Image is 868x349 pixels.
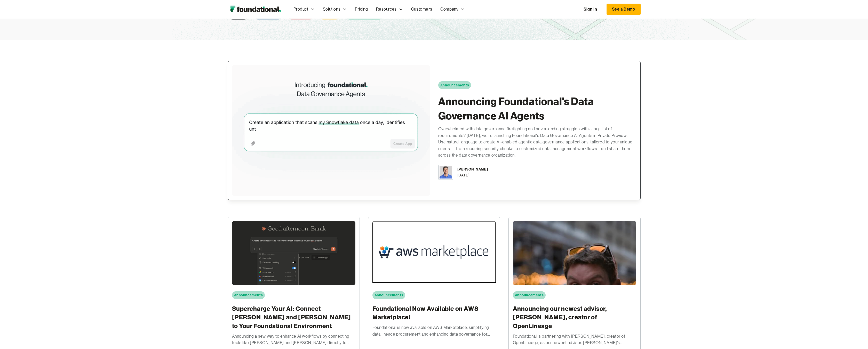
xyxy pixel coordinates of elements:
[372,304,496,322] h3: Foundational Now Available on AWS Marketplace!
[319,1,351,18] div: Solutions
[372,324,496,337] div: Foundational is now available on AWS Marketplace, simplifying data lineage procurement and enhanc...
[457,172,470,178] div: [DATE]
[607,4,641,15] a: See a Demo
[289,1,319,18] div: Product
[375,292,403,298] div: Announcements
[515,292,544,298] div: Announcements
[234,292,263,298] div: Announcements
[228,4,283,14] a: home
[438,126,636,159] div: Overwhelmed with data governance firefighting and never-ending struggles with a long list of requ...
[376,6,396,13] div: Resources
[842,324,868,349] div: 채팅 위젯
[232,333,355,346] div: Announcing a new way to enhance AI workflows by connecting tools like [PERSON_NAME] and [PERSON_N...
[228,4,283,14] img: Foundational Logo
[436,1,469,18] div: Company
[438,94,636,123] h2: Announcing Foundational's Data Governance AI Agents
[513,304,636,330] h3: Announcing our newest advisor, [PERSON_NAME], creator of OpenLineage
[372,1,407,18] div: Resources
[228,61,640,200] a: AnnouncementsAnnouncing Foundational's Data Governance AI AgentsOverwhelmed with data governance ...
[351,1,372,18] a: Pricing
[457,166,488,172] div: [PERSON_NAME]
[323,6,340,13] div: Solutions
[440,6,458,13] div: Company
[407,1,436,18] a: Customers
[232,304,355,330] h3: Supercharge Your AI: Connect [PERSON_NAME] and [PERSON_NAME] to Your Foundational Environment
[440,82,469,88] div: Announcements
[293,6,308,13] div: Product
[842,324,868,349] iframe: Chat Widget
[578,4,602,15] a: Sign In
[513,333,636,346] div: Foundational is partnering with [PERSON_NAME], creator of OpenLineage, as our newest advisor. [PE...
